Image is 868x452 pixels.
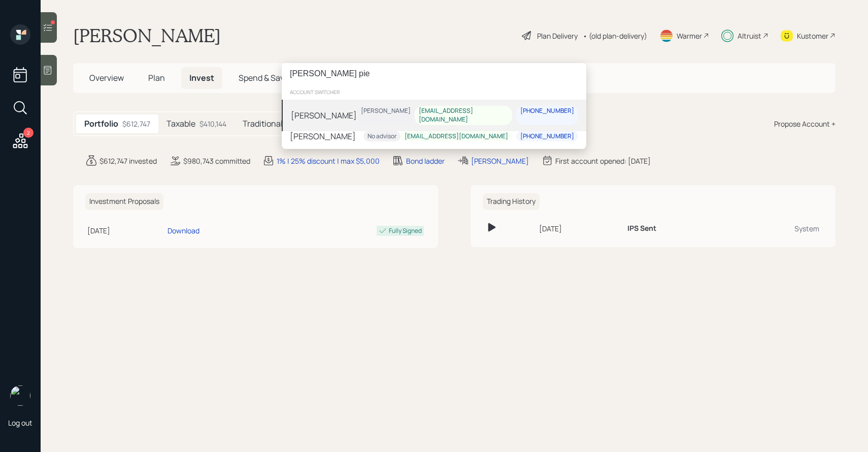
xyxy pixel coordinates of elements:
div: [EMAIL_ADDRESS][DOMAIN_NAME] [419,107,508,124]
div: No advisor [368,132,396,141]
div: [EMAIL_ADDRESS][DOMAIN_NAME] [405,132,508,141]
div: [PHONE_NUMBER] [520,107,574,115]
div: account switcher [282,84,586,100]
input: Type a command or search… [282,63,586,84]
div: [PERSON_NAME] [361,107,411,115]
div: [PERSON_NAME] [291,109,357,122]
div: [PERSON_NAME] [290,130,356,142]
div: [PHONE_NUMBER] [520,132,574,141]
